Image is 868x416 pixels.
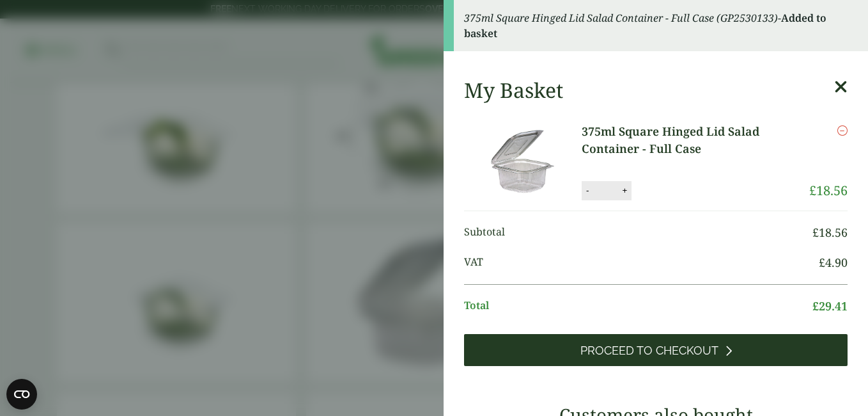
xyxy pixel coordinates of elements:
[618,185,631,196] button: +
[819,255,848,270] bdi: 4.90
[812,298,819,314] span: £
[837,123,848,138] a: Remove this item
[467,123,582,200] img: 375ml Square Hinged Lid Salad Container-Full Case of-0
[582,185,593,196] button: -
[812,225,819,240] span: £
[580,344,718,358] span: Proceed to Checkout
[6,379,37,410] button: Open CMP widget
[464,254,819,271] span: VAT
[464,224,812,241] span: Subtotal
[464,11,778,25] em: 375ml Square Hinged Lid Salad Container - Full Case (GP2530133)
[464,78,563,102] h2: My Basket
[582,123,809,157] a: 375ml Square Hinged Lid Salad Container - Full Case
[464,298,812,315] span: Total
[812,298,848,314] bdi: 29.41
[812,225,848,240] bdi: 18.56
[809,182,816,199] span: £
[819,255,825,270] span: £
[464,334,848,366] a: Proceed to Checkout
[809,182,848,199] bdi: 18.56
